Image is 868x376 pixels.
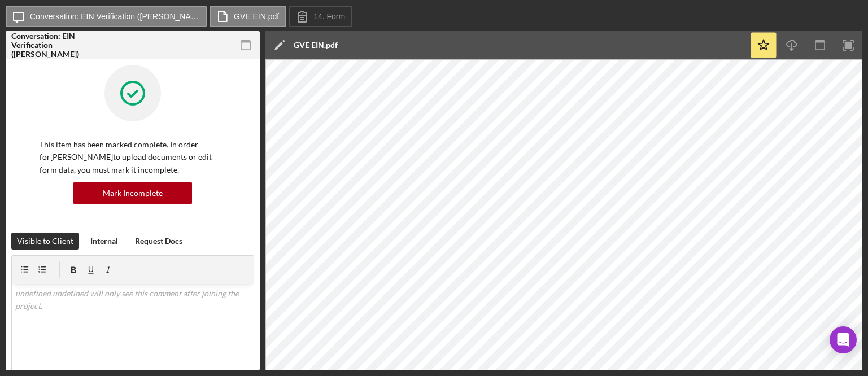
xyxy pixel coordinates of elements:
[210,6,286,27] button: GVE EIN.pdf
[11,233,79,250] button: Visible to Client
[73,182,192,204] button: Mark Incomplete
[85,233,124,250] button: Internal
[294,41,338,50] div: GVE EIN.pdf
[313,12,345,21] label: 14. Form
[40,138,226,176] p: This item has been marked complete. In order for [PERSON_NAME] to upload documents or edit form d...
[234,12,279,21] label: GVE EIN.pdf
[30,12,199,21] label: Conversation: EIN Verification ([PERSON_NAME])
[830,326,857,353] div: Open Intercom Messenger
[135,233,182,250] div: Request Docs
[11,32,90,59] div: Conversation: EIN Verification ([PERSON_NAME])
[6,6,207,27] button: Conversation: EIN Verification ([PERSON_NAME])
[103,182,163,204] div: Mark Incomplete
[129,233,188,250] button: Request Docs
[90,233,118,250] div: Internal
[17,233,73,250] div: Visible to Client
[289,6,352,27] button: 14. Form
